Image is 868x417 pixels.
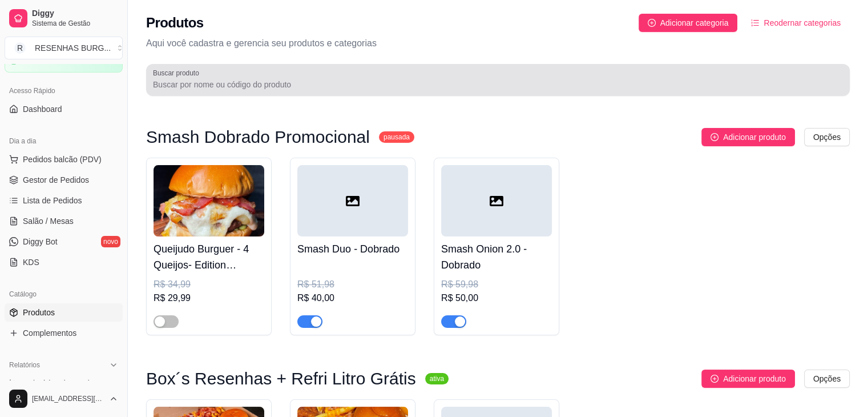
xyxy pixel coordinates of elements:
span: Diggy [32,9,118,19]
a: Complementos [5,324,123,342]
h4: Smash Onion 2.0 - Dobrado [441,241,552,273]
div: R$ 34,99 [154,278,264,291]
a: Diggy Botnovo [5,232,123,251]
span: Lista de Pedidos [23,195,82,206]
a: Produtos [5,303,123,322]
div: RESENHAS BURG ... [35,42,111,54]
span: Adicionar produto [723,131,786,143]
a: Dashboard [5,100,123,118]
span: ordered-list [751,19,759,27]
span: Sistema de Gestão [32,19,118,28]
span: Adicionar produto [723,372,786,385]
span: KDS [23,256,39,268]
div: R$ 51,98 [297,278,408,291]
span: Relatórios de vendas [23,378,98,389]
span: plus-circle [710,133,718,141]
a: Relatórios de vendas [5,374,123,392]
button: Pedidos balcão (PDV) [5,150,123,169]
span: Salão / Mesas [23,215,74,227]
span: Opções [813,372,841,385]
a: Salão / Mesas [5,212,123,230]
span: Complementos [23,327,76,339]
span: Reodernar categorias [764,17,841,29]
div: R$ 40,00 [297,291,408,305]
span: Gestor de Pedidos [23,174,89,186]
input: Buscar produto [153,79,843,90]
span: Adicionar categoria [660,17,729,29]
h3: Box´s Resenhas + Refri Litro Grátis [146,372,416,386]
button: Opções [804,128,850,146]
span: Dashboard [23,103,62,115]
button: Adicionar produto [701,370,795,388]
button: Select a team [5,37,123,59]
sup: pausada [379,131,414,143]
span: plus-circle [710,375,718,383]
div: Acesso Rápido [5,82,123,100]
h4: Queijudo Burguer - 4 Queijos- Edition Limited! [154,241,264,273]
span: Relatórios [9,360,40,370]
span: Opções [813,131,841,143]
a: KDS [5,253,123,271]
button: Reodernar categorias [742,14,850,32]
span: Produtos [23,307,55,318]
a: DiggySistema de Gestão [5,5,123,32]
label: Buscar produto [153,68,203,78]
span: plus-circle [648,19,656,27]
img: product-image [154,165,264,236]
span: R [14,42,26,54]
div: R$ 59,98 [441,278,552,291]
span: Pedidos balcão (PDV) [23,154,102,165]
sup: ativa [425,373,449,384]
button: Opções [804,370,850,388]
div: Dia a dia [5,132,123,150]
div: Catálogo [5,285,123,303]
button: Adicionar categoria [639,14,738,32]
p: Aqui você cadastra e gerencia seu produtos e categorias [146,37,850,50]
a: Gestor de Pedidos [5,171,123,189]
div: R$ 29,99 [154,291,264,305]
button: [EMAIL_ADDRESS][DOMAIN_NAME] [5,385,123,412]
div: R$ 50,00 [441,291,552,305]
h4: Smash Duo - Dobrado [297,241,408,257]
h3: Smash Dobrado Promocional [146,130,370,144]
a: Lista de Pedidos [5,191,123,210]
span: [EMAIL_ADDRESS][DOMAIN_NAME] [32,394,104,403]
span: Diggy Bot [23,236,58,247]
button: Adicionar produto [701,128,795,146]
h2: Produtos [146,14,204,32]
